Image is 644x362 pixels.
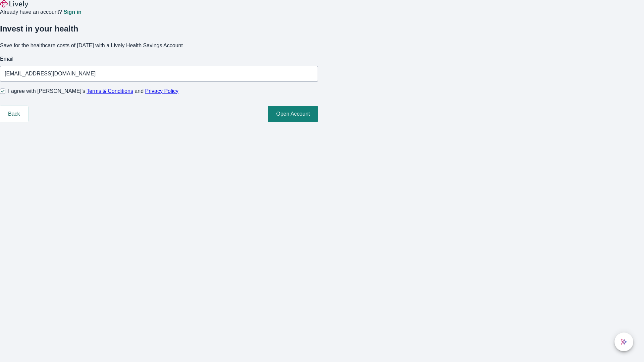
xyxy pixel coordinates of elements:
span: I agree with [PERSON_NAME]’s and [8,87,178,95]
button: chat [614,333,633,351]
a: Sign in [63,9,81,15]
button: Open Account [268,106,318,122]
a: Terms & Conditions [87,88,133,94]
a: Privacy Policy [145,88,179,94]
svg: Lively AI Assistant [621,339,627,345]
